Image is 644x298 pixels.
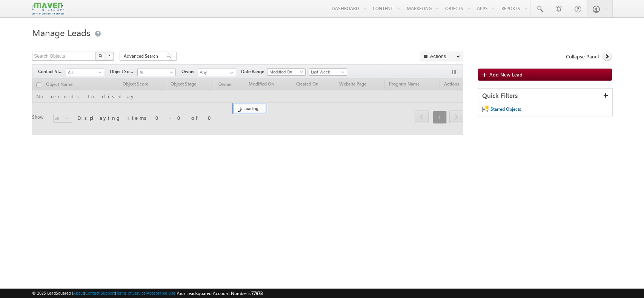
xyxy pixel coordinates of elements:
span: Object Source [110,68,137,75]
a: All [66,69,104,76]
a: Contact Support [85,290,115,295]
span: Add New Lead [489,71,523,78]
a: Acceptable Use [147,290,175,295]
img: Search [98,54,102,58]
button: Actions [420,52,463,61]
button: ? [105,52,114,61]
span: All [138,69,174,76]
a: All [137,69,176,76]
a: Modified On [267,68,306,76]
span: ? [108,53,111,59]
span: 77978 [251,290,263,296]
span: © 2025 LeadSquared | | | | | [32,290,263,297]
span: Modified On [267,69,303,75]
span: All [66,69,102,76]
span: Collapse Panel [566,53,599,60]
div: Quick Filters [478,89,612,103]
span: Manage Leads [32,26,90,38]
img: Custom Logo [32,2,64,15]
span: Date Range [241,68,267,75]
span: Owner [181,68,198,75]
a: Show All Items [226,69,235,76]
input: Type to Search [198,69,236,76]
span: Contact Stage [38,68,66,75]
span: Starred Objects [490,106,521,112]
span: Your Leadsquared Account Number is [177,290,263,296]
span: Last Week [309,69,345,75]
a: Last Week [309,68,347,76]
a: Terms of Service [116,290,146,295]
a: About [73,290,84,295]
div: Loading... [234,104,266,113]
span: Advanced Search [124,53,160,60]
